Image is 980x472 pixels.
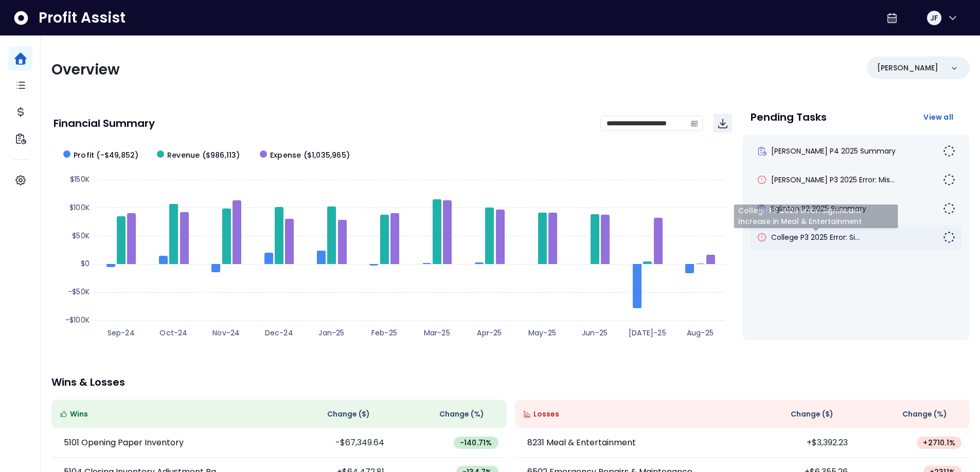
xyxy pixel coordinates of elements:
[424,328,450,338] text: Mar-25
[69,202,90,213] text: $100K
[943,174,955,186] img: Not yet Started
[771,146,896,156] span: [PERSON_NAME] P4 2025 Summary
[923,438,955,448] span: + 2710.1 %
[108,328,135,338] text: Sep-24
[751,112,827,122] p: Pending Tasks
[877,63,938,73] p: [PERSON_NAME]
[68,287,90,297] text: -$50K
[460,438,492,448] span: -140.71 %
[691,120,698,127] svg: calendar
[159,328,187,338] text: Oct-24
[439,409,484,420] span: Change (%)
[70,409,88,420] span: Wins
[742,428,856,458] td: +$3,392.23
[65,315,90,325] text: -$100K
[270,150,350,161] span: Expense ($1,035,965)
[74,150,138,161] span: Profit (-$49,852)
[81,258,90,269] text: $0
[915,108,961,126] button: View all
[327,409,370,420] span: Change ( $ )
[791,409,833,420] span: Change ( $ )
[771,203,866,214] span: Eglinton P2 2025 Summary
[167,150,240,161] span: Revenue ($986,113)
[923,112,953,122] span: View all
[943,231,955,243] img: Not yet Started
[527,437,636,449] p: 8231 Meal & Entertainment
[51,377,970,387] p: Wins & Losses
[265,328,293,338] text: Dec-24
[902,409,947,420] span: Change (%)
[687,328,714,338] text: Aug-25
[771,232,860,242] span: College P3 2025 Error: Si...
[212,328,240,338] text: Nov-24
[477,328,502,338] text: Apr-25
[279,428,393,458] td: -$67,349.64
[54,118,155,128] p: Financial Summary
[39,9,126,27] span: Profit Assist
[771,175,895,185] span: [PERSON_NAME] P3 2025 Error: Mis...
[943,145,955,157] img: Not yet Started
[70,174,90,184] text: $150K
[51,60,120,80] span: Overview
[528,328,556,338] text: May-25
[943,202,955,215] img: Not yet Started
[72,231,90,241] text: $50K
[533,409,559,420] span: Losses
[64,437,184,449] p: 5101 Opening Paper Inventory
[629,328,666,338] text: [DATE]-25
[714,114,732,133] button: Download
[318,328,344,338] text: Jan-25
[582,328,608,338] text: Jun-25
[930,13,938,23] span: JF
[371,328,397,338] text: Feb-25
